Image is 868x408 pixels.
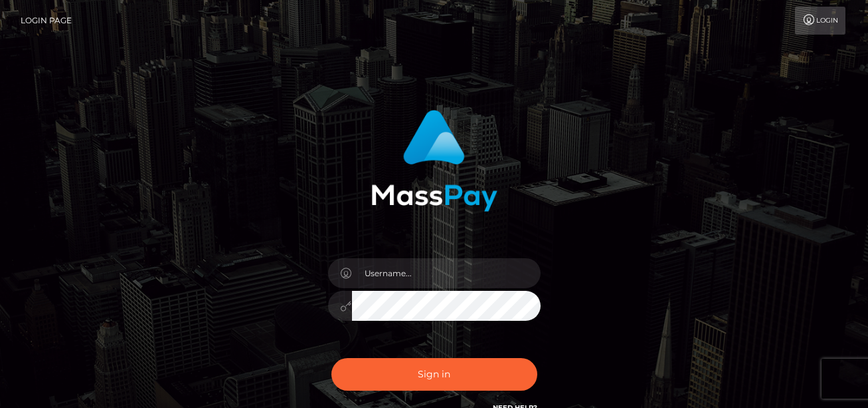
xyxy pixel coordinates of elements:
button: Sign in [331,358,537,391]
input: Username... [352,258,541,288]
img: MassPay Login [371,110,497,212]
a: Login Page [21,7,72,35]
a: Login [795,7,845,35]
